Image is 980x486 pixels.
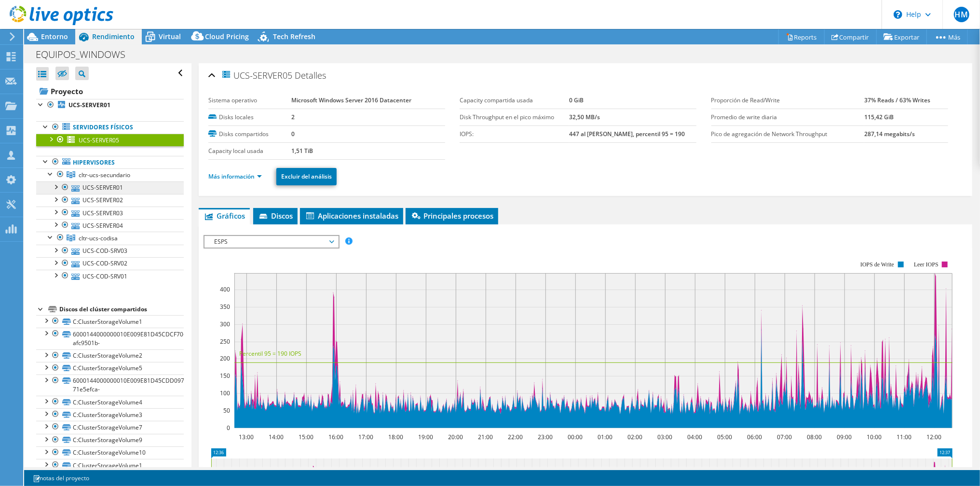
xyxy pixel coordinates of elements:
text: 0 [227,424,230,432]
a: C:ClusterStorageVolume9 [36,434,184,446]
a: C:ClusterStorageVolume10 [36,446,184,459]
span: Gráficos [204,211,245,221]
a: UCS-COD-SRV02 [36,257,184,270]
text: Percentil 95 = 190 IOPS [239,349,301,358]
label: Proporción de Read/Write [711,96,865,105]
label: Disks locales [208,112,292,122]
text: 400 [220,285,230,293]
a: Excluir del análisis [276,168,337,185]
a: Proyecto [36,83,184,99]
a: UCS-COD-SRV01 [36,270,184,282]
a: C:ClusterStorageVolume1 [36,459,184,472]
b: UCS-SERVER01 [68,101,110,109]
text: 10:00 [867,433,882,441]
h1: EQUIPOS_WINDOWS [31,49,140,60]
span: cltr-ucs-secundario [79,171,130,179]
text: 15:00 [299,433,313,441]
a: Exportar [876,29,927,44]
a: C:ClusterStorageVolume3 [36,408,184,421]
text: 03:00 [657,433,672,441]
span: ESPS [209,236,333,248]
label: Capacity compartida usada [460,96,569,105]
label: Disks compartidos [208,129,292,139]
svg: \n [894,10,902,19]
text: 17:00 [358,433,373,441]
span: Detalles [295,69,326,81]
span: Principales procesos [410,211,493,221]
span: UCS-SERVER05 [221,69,292,81]
a: Reports [778,29,825,44]
div: Discos del clúster compartidos [59,304,184,315]
a: notas del proyecto [26,472,96,484]
label: Promedio de write diaria [711,112,865,122]
b: 37% Reads / 63% Writes [864,96,930,104]
b: 115,42 GiB [864,113,894,121]
text: 50 [223,406,230,415]
a: Servidores físicos [36,121,184,134]
b: 1,51 TiB [292,147,313,155]
text: 150 [220,372,230,380]
a: cltr-ucs-secundario [36,168,184,181]
a: UCS-SERVER02 [36,194,184,207]
text: 21:00 [478,433,493,441]
text: 01:00 [598,433,612,441]
span: Cloud Pricing [205,32,249,41]
span: cltr-ucs-codisa [79,234,118,242]
text: 350 [220,303,230,311]
b: Microsoft Windows Server 2016 Datacenter [292,96,412,104]
label: Capacity local usada [208,146,292,156]
text: 07:00 [777,433,792,441]
span: HM [954,7,969,22]
text: 02:00 [627,433,642,441]
span: UCS-SERVER05 [79,136,119,144]
text: 300 [220,320,230,328]
span: Tech Refresh [273,32,315,41]
b: 2 [292,113,295,121]
text: Leer IOPS [914,261,939,268]
text: 16:00 [328,433,343,441]
text: 11:00 [897,433,912,441]
b: 447 al [PERSON_NAME], percentil 95 = 190 [569,130,685,138]
a: cltr-ucs-codisa [36,232,184,244]
span: Virtual [159,32,181,41]
text: 20:00 [448,433,463,441]
label: Pico de agregación de Network Throughput [711,129,865,139]
a: C:ClusterStorageVolume1 [36,315,184,328]
label: Sistema operativo [208,96,292,105]
text: 250 [220,337,230,346]
span: Aplicaciones instaladas [305,211,398,221]
text: 12:00 [926,433,941,441]
text: 23:00 [538,433,553,441]
span: Entorno [41,32,68,41]
text: 18:00 [388,433,403,441]
text: 08:00 [807,433,822,441]
a: UCS-SERVER04 [36,219,184,232]
a: UCS-SERVER01 [36,181,184,194]
text: 00:00 [568,433,583,441]
text: 100 [220,389,230,397]
b: 32,50 MB/s [569,113,600,121]
text: IOPS de Write [860,261,894,268]
text: 13:00 [239,433,254,441]
text: 06:00 [747,433,762,441]
text: 09:00 [837,433,852,441]
text: 22:00 [508,433,523,441]
a: C:ClusterStorageVolume2 [36,349,184,362]
a: UCS-SERVER01 [36,99,184,111]
text: 05:00 [717,433,732,441]
b: 0 [292,130,295,138]
a: Más [926,29,968,44]
text: 14:00 [269,433,284,441]
a: UCS-SERVER03 [36,207,184,219]
span: Rendimiento [92,32,135,41]
label: Disk Throughput en el pico máximo [460,112,569,122]
a: 6000144000000010E009E81D45CDCF70-afc9501b- [36,328,184,349]
a: UCS-SERVER05 [36,134,184,146]
a: 6000144000000010E009E81D45CDD097-71e5efca- [36,375,184,396]
a: Hipervisores [36,156,184,168]
text: 19:00 [418,433,433,441]
a: C:ClusterStorageVolume7 [36,421,184,433]
a: C:ClusterStorageVolume5 [36,362,184,375]
span: Discos [258,211,293,221]
a: Compartir [824,29,877,44]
